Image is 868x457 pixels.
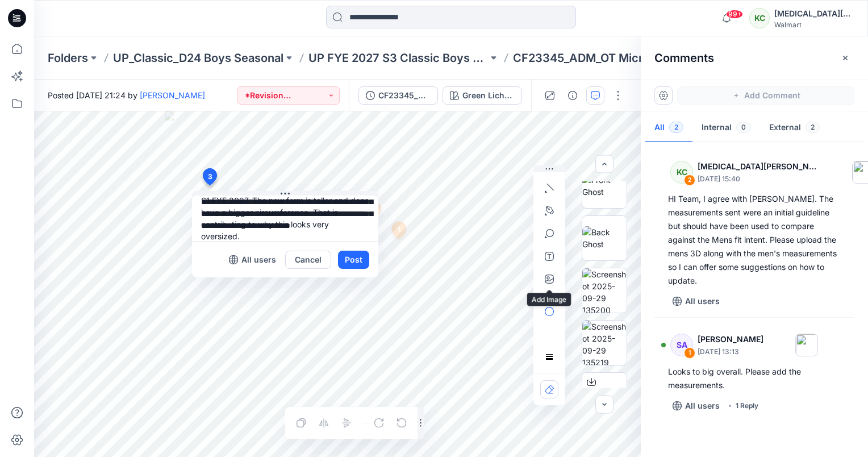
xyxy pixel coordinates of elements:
button: All users [668,397,724,415]
div: Walmart [774,20,854,29]
p: All users [685,294,720,308]
div: 2 [684,175,695,186]
span: Posted [DATE] 21:24 by [48,89,205,101]
a: [PERSON_NAME] [140,90,205,100]
button: External [760,114,829,143]
div: 1 [684,347,695,359]
img: Screenshot 2025-09-29 135219 [582,321,627,365]
span: 3 [208,172,212,182]
button: Add Comment [677,86,854,105]
span: 2 [669,122,683,133]
img: Front Ghost [582,174,627,198]
button: CF23345_ADM_OT Micro Fleece Rugby Boys [DATE] [358,86,438,105]
div: SA [670,334,693,356]
p: All users [241,253,276,267]
div: KC [670,161,693,184]
a: Folders [48,50,88,66]
p: CF23345_ADM_OT Micro Fleece Rugby Boys [DATE] [513,50,692,66]
span: 99+ [726,10,743,19]
div: 1 Reply [736,400,758,412]
button: Details [564,86,582,105]
p: [DATE] 15:40 [698,173,820,185]
p: [MEDICAL_DATA][PERSON_NAME] [698,160,820,173]
button: Cancel [285,251,331,269]
div: Green Lichen / Gold Jade / Flaming Carrot [462,89,515,102]
div: CF23345_ADM_OT Micro Fleece Rugby Boys 25SEP25 [378,89,431,102]
button: All users [224,251,281,269]
div: HI Team, I agree with [PERSON_NAME]. The measurements sent were an initial guideline but should h... [668,192,841,288]
button: Green Lichen / Gold Jade / Flaming Carrot [443,86,522,105]
div: Looks to big overall. Please add the measurements. [668,365,841,392]
div: KC [749,8,770,28]
p: [DATE] 13:13 [698,346,763,358]
span: 2 [806,122,820,133]
a: UP FYE 2027 S3 Classic Boys Outerwear Ozark Trails [308,50,488,66]
div: [MEDICAL_DATA][PERSON_NAME] [774,7,854,20]
button: Post [338,251,369,269]
span: XLSX [587,385,622,405]
button: All users [668,292,724,310]
a: UP_Classic_D24 Boys Seasonal [113,50,283,66]
img: Back Ghost [582,226,627,250]
p: [PERSON_NAME] [698,333,763,346]
span: 0 [736,122,751,133]
h2: Comments [654,51,714,65]
p: All users [685,399,720,413]
button: All [645,114,692,143]
button: Internal [692,114,760,143]
img: Screenshot 2025-09-29 135200 [582,268,627,313]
